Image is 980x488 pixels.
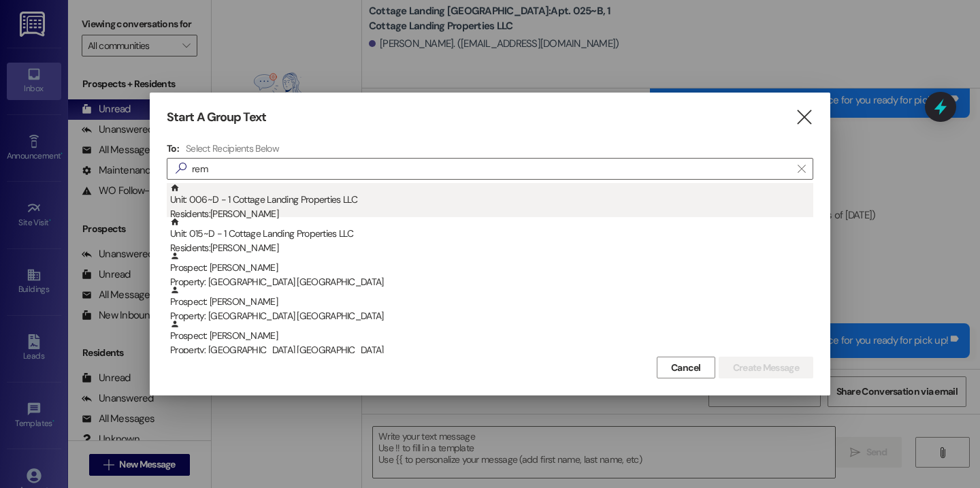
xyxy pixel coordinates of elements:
[170,207,813,221] div: Residents: [PERSON_NAME]
[170,251,813,290] div: Prospect: [PERSON_NAME]
[192,159,791,178] input: Search for any contact or apartment
[170,161,192,176] i: 
[167,251,813,285] div: Prospect: [PERSON_NAME]Property: [GEOGRAPHIC_DATA] [GEOGRAPHIC_DATA]
[167,142,179,154] h3: To:
[733,361,799,375] span: Create Message
[170,183,813,222] div: Unit: 006~D - 1 Cottage Landing Properties LLC
[170,285,813,324] div: Prospect: [PERSON_NAME]
[657,357,715,378] button: Cancel
[167,319,813,353] div: Prospect: [PERSON_NAME]Property: [GEOGRAPHIC_DATA] [GEOGRAPHIC_DATA]
[798,163,805,174] i: 
[791,159,813,179] button: Clear text
[167,217,813,251] div: Unit: 015~D - 1 Cottage Landing Properties LLCResidents:[PERSON_NAME]
[167,285,813,319] div: Prospect: [PERSON_NAME]Property: [GEOGRAPHIC_DATA] [GEOGRAPHIC_DATA]
[671,361,701,375] span: Cancel
[167,183,813,217] div: Unit: 006~D - 1 Cottage Landing Properties LLCResidents:[PERSON_NAME]
[186,142,279,154] h4: Select Recipients Below
[167,110,266,125] h3: Start A Group Text
[170,217,813,256] div: Unit: 015~D - 1 Cottage Landing Properties LLC
[170,275,813,289] div: Property: [GEOGRAPHIC_DATA] [GEOGRAPHIC_DATA]
[170,241,813,255] div: Residents: [PERSON_NAME]
[795,110,813,125] i: 
[719,357,813,378] button: Create Message
[170,319,813,358] div: Prospect: [PERSON_NAME]
[170,309,813,323] div: Property: [GEOGRAPHIC_DATA] [GEOGRAPHIC_DATA]
[170,343,813,357] div: Property: [GEOGRAPHIC_DATA] [GEOGRAPHIC_DATA]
